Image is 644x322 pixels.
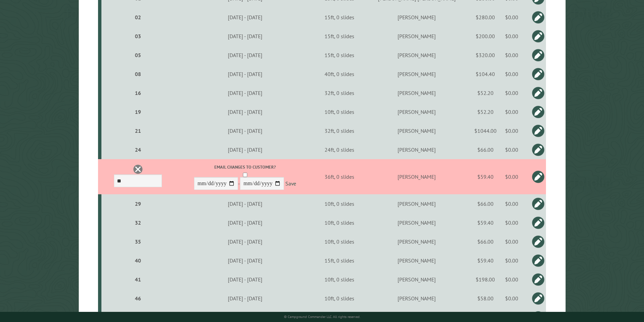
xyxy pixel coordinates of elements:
[317,270,362,289] td: 10ft, 0 slides
[361,194,472,213] td: [PERSON_NAME]
[472,27,499,46] td: $200.00
[317,140,362,159] td: 24ft, 0 slides
[285,180,296,187] a: Save
[104,33,172,40] div: 03
[317,102,362,121] td: 10ft, 0 slides
[104,295,172,302] div: 46
[361,46,472,65] td: [PERSON_NAME]
[104,257,172,264] div: 40
[472,232,499,251] td: $66.00
[317,27,362,46] td: 15ft, 0 slides
[133,164,143,174] a: Delete this reservation
[361,102,472,121] td: [PERSON_NAME]
[174,33,316,40] div: [DATE] - [DATE]
[361,159,472,194] td: [PERSON_NAME]
[499,270,524,289] td: $0.00
[317,232,362,251] td: 10ft, 0 slides
[472,46,499,65] td: $320.00
[472,8,499,27] td: $280.00
[284,315,360,319] small: © Campground Commander LLC. All rights reserved.
[174,108,316,115] div: [DATE] - [DATE]
[499,65,524,83] td: $0.00
[104,200,172,207] div: 29
[472,213,499,232] td: $59.40
[499,8,524,27] td: $0.00
[174,90,316,96] div: [DATE] - [DATE]
[472,194,499,213] td: $66.00
[174,257,316,264] div: [DATE] - [DATE]
[361,232,472,251] td: [PERSON_NAME]
[104,238,172,245] div: 35
[317,251,362,270] td: 15ft, 0 slides
[499,194,524,213] td: $0.00
[472,289,499,308] td: $58.00
[174,276,316,283] div: [DATE] - [DATE]
[499,27,524,46] td: $0.00
[104,14,172,21] div: 02
[104,146,172,153] div: 24
[499,232,524,251] td: $0.00
[317,289,362,308] td: 10ft, 0 slides
[499,213,524,232] td: $0.00
[174,164,316,191] div: -
[174,71,316,77] div: [DATE] - [DATE]
[317,213,362,232] td: 10ft, 0 slides
[317,121,362,140] td: 32ft, 0 slides
[104,52,172,58] div: 05
[472,102,499,121] td: $52.20
[472,140,499,159] td: $66.00
[174,14,316,21] div: [DATE] - [DATE]
[104,219,172,226] div: 32
[174,52,316,58] div: [DATE] - [DATE]
[174,219,316,226] div: [DATE] - [DATE]
[499,140,524,159] td: $0.00
[472,65,499,83] td: $104.40
[361,8,472,27] td: [PERSON_NAME]
[104,90,172,96] div: 16
[361,251,472,270] td: [PERSON_NAME]
[317,194,362,213] td: 10ft, 0 slides
[104,108,172,115] div: 19
[361,121,472,140] td: [PERSON_NAME]
[317,65,362,83] td: 40ft, 0 slides
[361,213,472,232] td: [PERSON_NAME]
[361,65,472,83] td: [PERSON_NAME]
[361,83,472,102] td: [PERSON_NAME]
[174,200,316,207] div: [DATE] - [DATE]
[472,251,499,270] td: $59.40
[499,83,524,102] td: $0.00
[499,251,524,270] td: $0.00
[499,102,524,121] td: $0.00
[361,270,472,289] td: [PERSON_NAME]
[499,121,524,140] td: $0.00
[472,270,499,289] td: $198.00
[317,8,362,27] td: 15ft, 0 slides
[174,127,316,134] div: [DATE] - [DATE]
[174,238,316,245] div: [DATE] - [DATE]
[104,71,172,77] div: 08
[499,159,524,194] td: $0.00
[174,146,316,153] div: [DATE] - [DATE]
[317,46,362,65] td: 15ft, 0 slides
[472,159,499,194] td: $59.40
[104,276,172,283] div: 41
[361,140,472,159] td: [PERSON_NAME]
[317,83,362,102] td: 32ft, 0 slides
[499,46,524,65] td: $0.00
[104,127,172,134] div: 21
[317,159,362,194] td: 36ft, 0 slides
[361,289,472,308] td: [PERSON_NAME]
[174,295,316,302] div: [DATE] - [DATE]
[499,289,524,308] td: $0.00
[361,27,472,46] td: [PERSON_NAME]
[472,121,499,140] td: $1044.00
[472,83,499,102] td: $52.20
[174,164,316,170] label: Email changes to customer?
